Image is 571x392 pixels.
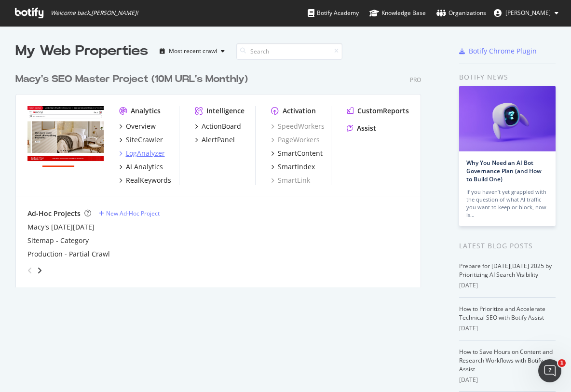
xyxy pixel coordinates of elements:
[271,176,310,185] a: SmartLink
[459,241,556,251] div: Latest Blog Posts
[36,266,43,275] div: angle-right
[347,106,409,116] a: CustomReports
[271,122,325,131] a: SpeedWorkers
[27,236,89,245] a: Sitemap - Category
[410,76,421,84] div: Pro
[15,72,248,86] div: Macy's SEO Master Project (10M URL's Monthly)
[169,48,217,54] div: Most recent crawl
[357,123,376,133] div: Assist
[206,106,245,116] div: Intelligence
[459,262,552,279] a: Prepare for [DATE][DATE] 2025 by Prioritizing AI Search Visibility
[24,263,36,278] div: angle-left
[126,135,163,145] div: SiteCrawler
[131,106,161,116] div: Analytics
[126,122,156,131] div: Overview
[466,159,542,183] a: Why You Need an AI Bot Governance Plan (and How to Build One)
[27,222,95,232] a: Macy's [DATE][DATE]
[119,162,163,172] a: AI Analytics
[459,305,545,322] a: How to Prioritize and Accelerate Technical SEO with Botify Assist
[27,249,110,259] a: Production - Partial Crawl
[119,176,171,185] a: RealKeywords
[459,72,556,82] div: Botify news
[119,135,163,145] a: SiteCrawler
[126,149,165,158] div: LogAnalyzer
[278,162,315,172] div: SmartIndex
[436,8,486,18] div: Organizations
[347,123,376,133] a: Assist
[202,122,241,131] div: ActionBoard
[106,209,160,217] div: New Ad-Hoc Project
[469,46,537,56] div: Botify Chrome Plugin
[486,5,566,21] button: [PERSON_NAME]
[459,376,556,384] div: [DATE]
[283,106,316,116] div: Activation
[119,149,165,158] a: LogAnalyzer
[27,209,81,218] div: Ad-Hoc Projects
[15,41,148,61] div: My Web Properties
[15,61,429,287] div: grid
[202,135,235,145] div: AlertPanel
[15,72,252,86] a: Macy's SEO Master Project (10M URL's Monthly)
[459,324,556,333] div: [DATE]
[459,281,556,290] div: [DATE]
[459,46,537,56] a: Botify Chrome Plugin
[271,162,315,172] a: SmartIndex
[51,9,138,17] span: Welcome back, [PERSON_NAME] !
[126,176,171,185] div: RealKeywords
[195,122,241,131] a: ActionBoard
[99,209,160,217] a: New Ad-Hoc Project
[271,149,323,158] a: SmartContent
[27,106,104,167] img: www.macys.com
[466,188,548,219] div: If you haven’t yet grappled with the question of what AI traffic you want to keep or block, now is…
[459,86,556,151] img: Why You Need an AI Bot Governance Plan (and How to Build One)
[156,43,229,59] button: Most recent crawl
[357,106,409,116] div: CustomReports
[505,9,551,17] span: Allison Gollub
[236,43,342,60] input: Search
[459,348,553,373] a: How to Save Hours on Content and Research Workflows with Botify Assist
[278,149,323,158] div: SmartContent
[538,359,561,382] iframe: Intercom live chat
[126,162,163,172] div: AI Analytics
[558,359,566,367] span: 1
[271,135,320,145] a: PageWorkers
[195,135,235,145] a: AlertPanel
[119,122,156,131] a: Overview
[369,8,426,18] div: Knowledge Base
[308,8,359,18] div: Botify Academy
